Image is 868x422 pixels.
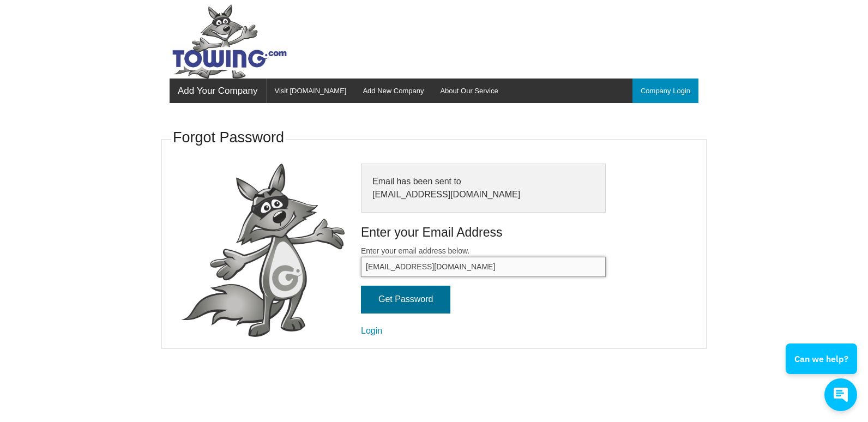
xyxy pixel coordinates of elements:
h3: Forgot Password [173,128,284,148]
div: Email has been sent to [EMAIL_ADDRESS][DOMAIN_NAME] [361,164,606,213]
label: Enter your email address below. [361,245,606,277]
a: Add New Company [354,79,432,103]
a: Visit [DOMAIN_NAME] [267,79,355,103]
a: Add Your Company [170,79,266,103]
iframe: Conversations [777,314,868,422]
a: About Our Service [432,79,506,103]
input: Enter your email address below. [361,257,606,277]
img: Towing.com Logo [170,4,290,79]
input: Get Password [361,286,450,314]
img: fox-Presenting.png [181,164,345,337]
h4: Enter your Email Address [361,224,606,241]
a: Login [361,326,382,335]
a: Company Login [632,79,698,103]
